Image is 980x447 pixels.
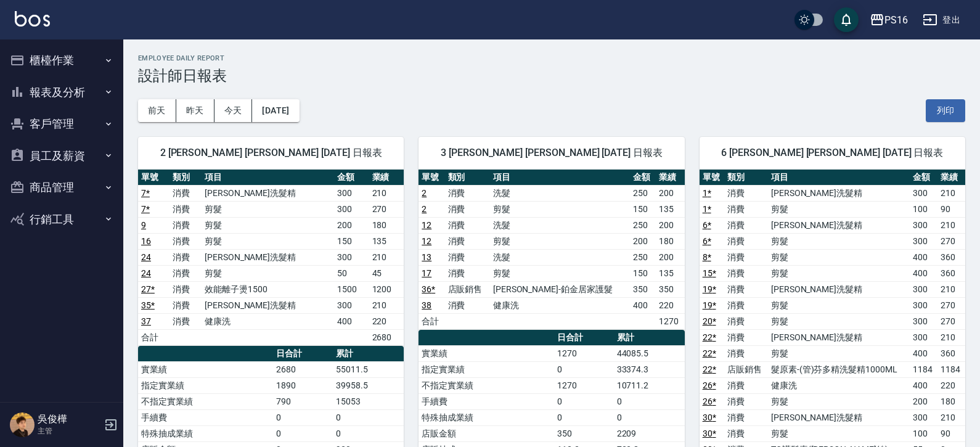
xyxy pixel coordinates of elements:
[445,170,490,186] th: 類別
[419,313,444,329] td: 合計
[369,233,404,249] td: 135
[38,425,100,437] p: 主管
[445,217,490,233] td: 消費
[724,281,768,297] td: 消費
[5,171,118,203] button: 商品管理
[724,185,768,201] td: 消費
[910,313,937,329] td: 300
[169,185,201,201] td: 消費
[273,346,333,362] th: 日合計
[656,265,685,281] td: 135
[334,313,369,329] td: 400
[937,170,965,186] th: 業績
[422,204,427,214] a: 2
[433,147,669,159] span: 3 [PERSON_NAME] [PERSON_NAME] [DATE] 日報表
[724,265,768,281] td: 消費
[614,409,685,425] td: 0
[141,316,151,326] a: 37
[490,201,630,217] td: 剪髮
[153,147,389,159] span: 2 [PERSON_NAME] [PERSON_NAME] [DATE] 日報表
[937,345,965,361] td: 360
[334,170,369,186] th: 金額
[202,217,334,233] td: 剪髮
[768,170,910,186] th: 項目
[334,249,369,265] td: 300
[5,44,118,76] button: 櫃檯作業
[554,409,614,425] td: 0
[138,361,273,377] td: 實業績
[910,265,937,281] td: 400
[202,170,334,186] th: 項目
[656,201,685,217] td: 135
[202,185,334,201] td: [PERSON_NAME]洗髮精
[422,252,431,262] a: 13
[724,313,768,329] td: 消費
[422,236,431,246] a: 12
[630,265,656,281] td: 150
[724,361,768,377] td: 店販銷售
[5,140,118,172] button: 員工及薪資
[865,7,913,33] button: PS16
[724,170,768,186] th: 類別
[369,265,404,281] td: 45
[214,99,253,122] button: 今天
[910,393,937,409] td: 200
[333,346,404,362] th: 累計
[656,281,685,297] td: 350
[937,217,965,233] td: 210
[834,7,859,32] button: save
[700,170,725,186] th: 單號
[724,377,768,393] td: 消費
[768,201,910,217] td: 剪髮
[333,425,404,441] td: 0
[138,99,176,122] button: 前天
[724,345,768,361] td: 消費
[910,297,937,313] td: 300
[768,233,910,249] td: 剪髮
[724,393,768,409] td: 消費
[937,249,965,265] td: 360
[333,409,404,425] td: 0
[768,185,910,201] td: [PERSON_NAME]洗髮精
[202,297,334,313] td: [PERSON_NAME]洗髮精
[138,170,169,186] th: 單號
[910,281,937,297] td: 300
[176,99,214,122] button: 昨天
[768,265,910,281] td: 剪髮
[630,233,656,249] td: 200
[333,377,404,393] td: 39958.5
[369,185,404,201] td: 210
[445,297,490,313] td: 消費
[937,185,965,201] td: 210
[422,300,431,310] a: 38
[419,170,684,330] table: a dense table
[169,217,201,233] td: 消費
[554,393,614,409] td: 0
[334,281,369,297] td: 1500
[138,170,404,346] table: a dense table
[138,54,965,62] h2: Employee Daily Report
[724,249,768,265] td: 消費
[937,329,965,345] td: 210
[333,393,404,409] td: 15053
[630,201,656,217] td: 150
[422,188,427,198] a: 2
[273,425,333,441] td: 0
[926,99,965,122] button: 列印
[369,313,404,329] td: 220
[768,281,910,297] td: [PERSON_NAME]洗髮精
[445,233,490,249] td: 消費
[445,265,490,281] td: 消費
[334,233,369,249] td: 150
[202,313,334,329] td: 健康洗
[334,217,369,233] td: 200
[910,249,937,265] td: 400
[138,425,273,441] td: 特殊抽成業績
[369,329,404,345] td: 2680
[910,170,937,186] th: 金額
[490,233,630,249] td: 剪髮
[910,409,937,425] td: 300
[656,233,685,249] td: 180
[334,185,369,201] td: 300
[490,297,630,313] td: 健康洗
